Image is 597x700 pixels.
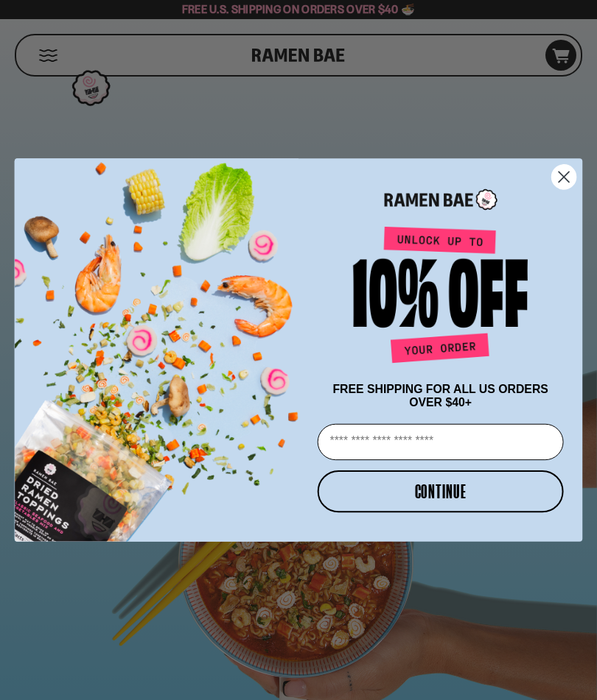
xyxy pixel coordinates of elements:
img: Ramen Bae Logo [384,188,497,211]
button: Close dialog [551,164,577,190]
button: CONTINUE [318,470,564,512]
img: Unlock up to 10% off [349,226,531,369]
img: ce7035ce-2e49-461c-ae4b-8ade7372f32c.png [15,146,312,541]
span: FREE SHIPPING FOR ALL US ORDERS OVER $40+ [332,383,548,409]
